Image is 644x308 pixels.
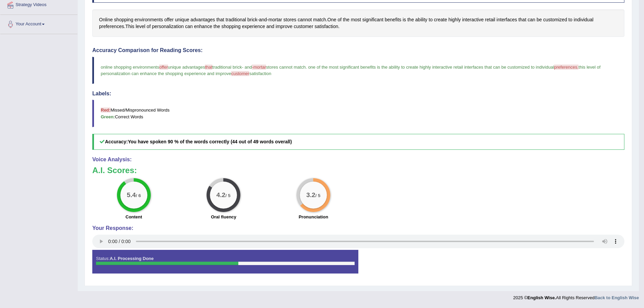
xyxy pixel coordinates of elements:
span: this level of personalization can enhance the shopping experience and improve [101,65,602,76]
span: Click to see word definition [247,16,258,23]
small: / 6 [136,193,141,198]
span: Click to see word definition [448,16,461,23]
blockquote: Missed/Mispronounced Words Correct Words [92,100,624,127]
label: Pronunciation [299,214,328,220]
big: 4.2 [217,191,226,199]
span: Click to see word definition [175,16,189,23]
span: Click to see word definition [313,16,326,23]
h4: Voice Analysis: [92,157,624,163]
span: Click to see word definition [536,16,542,23]
span: Click to see word definition [99,23,124,30]
div: Status: [92,250,358,274]
span: traditional brick [212,65,242,70]
span: Click to see word definition [568,16,572,23]
span: Click to see word definition [403,16,406,23]
b: You have spoken 90 % of the words correctly (44 out of 49 words overall) [128,139,292,144]
span: Click to see word definition [343,16,349,23]
span: Click to see word definition [276,23,292,30]
span: Click to see word definition [385,16,401,23]
small: / 5 [225,193,231,198]
span: unique advantages [168,65,205,70]
span: -mortar [252,65,266,70]
label: Content [125,214,142,220]
span: - [242,65,243,70]
b: A.I. Scores: [92,166,137,175]
h4: Labels: [92,91,624,97]
span: Click to see word definition [362,16,383,23]
label: Oral fluency [211,214,236,220]
span: Click to see word definition [225,16,246,23]
span: Click to see word definition [259,16,267,23]
span: Click to see word definition [294,23,313,30]
span: Click to see word definition [297,16,312,23]
span: Click to see word definition [266,23,274,30]
span: Click to see word definition [543,16,567,23]
span: Click to see word definition [574,16,593,23]
strong: A.I. Processing Done [110,256,153,261]
span: Click to see word definition [434,16,447,23]
span: Click to see word definition [242,23,265,30]
span: Click to see word definition [164,16,174,23]
div: 2025 © All Rights Reserved [513,291,639,301]
span: Click to see word definition [221,23,241,30]
span: Click to see word definition [135,16,163,23]
h4: Accuracy Comparison for Reading Scores: [92,47,624,53]
big: 5.4 [127,191,136,199]
div: - - . . . [92,9,624,37]
span: Click to see word definition [518,16,526,23]
span: Click to see word definition [338,16,342,23]
small: / 5 [315,193,320,198]
span: online shopping environments [101,65,159,70]
span: stores cannot match [266,65,306,70]
b: Red: [101,108,111,113]
strong: English Wise. [527,295,556,300]
span: Click to see word definition [125,23,134,30]
span: Click to see word definition [268,16,282,23]
span: Click to see word definition [429,16,433,23]
span: Click to see word definition [214,23,220,30]
span: Click to see word definition [136,23,145,30]
span: customer [231,71,249,76]
span: Click to see word definition [99,16,113,23]
span: Click to see word definition [147,23,151,30]
span: Click to see word definition [191,16,215,23]
span: that [205,65,212,70]
span: one of the most significant benefits is the ability to create highly interactive retail interface... [308,65,554,70]
span: preferences. [554,65,578,70]
span: Click to see word definition [351,16,361,23]
span: Click to see word definition [327,16,336,23]
span: Click to see word definition [152,23,184,30]
h4: Your Response: [92,225,624,231]
span: Click to see word definition [185,23,193,30]
span: Click to see word definition [485,16,495,23]
a: Your Account [0,15,77,32]
h5: Accuracy: [92,134,624,150]
span: Click to see word definition [497,16,517,23]
span: satisfaction [249,71,271,76]
span: offer [159,65,168,70]
b: Green: [101,114,115,119]
span: . [306,65,307,70]
a: Back to English Wise [595,295,639,300]
span: Click to see word definition [283,16,296,23]
span: Click to see word definition [194,23,212,30]
span: Click to see word definition [407,16,414,23]
span: Click to see word definition [216,16,224,23]
span: and [244,65,252,70]
big: 3.2 [306,191,315,199]
span: Click to see word definition [528,16,535,23]
span: Click to see word definition [415,16,427,23]
span: Click to see word definition [462,16,484,23]
span: Click to see word definition [114,16,133,23]
span: Click to see word definition [314,23,338,30]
